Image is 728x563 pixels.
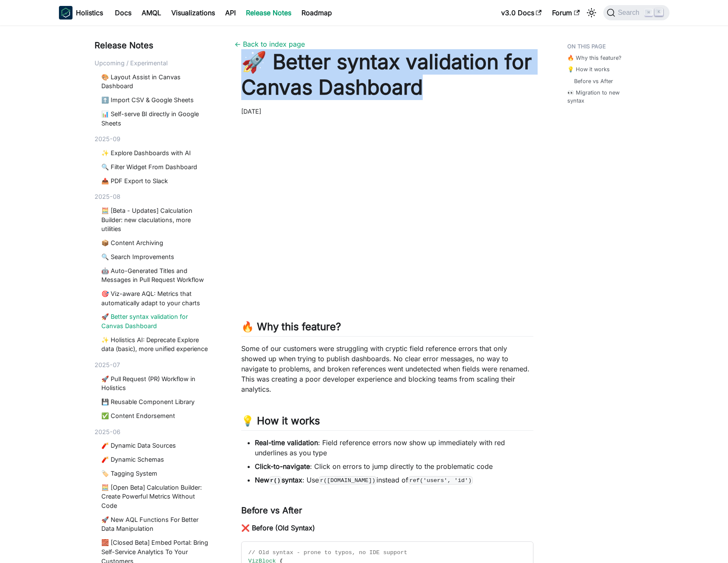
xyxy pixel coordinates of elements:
li: : Click on errors to jump directly to the problematic code [255,461,534,471]
span: // Old syntax - prone to typos, no IDE support [248,549,407,556]
a: 💾 Reusable Component Library [101,397,211,407]
a: Visualizations [166,6,220,20]
a: 🏷️ Tagging System [101,469,211,478]
a: Before vs After [574,77,613,85]
a: ← Back to index page [234,40,305,48]
a: Roadmap [296,6,337,20]
strong: ❌ Before (Old Syntax) [241,524,315,532]
a: ✅ Content Endorsement [101,411,211,421]
strong: New syntax [255,476,303,484]
code: ref('users', 'id') [408,476,473,485]
button: Switch between dark and light mode (currently light mode) [585,6,598,20]
a: 🎯 Viz-aware AQL: Metrics that automatically adapt to your charts [101,289,211,307]
a: 🔍 Filter Widget From Dashboard [101,162,211,172]
a: 🎨 Layout Assist in Canvas Dashboard [101,72,211,91]
kbd: ⌘ [644,9,653,17]
a: AMQL [137,6,166,20]
a: Release Notes [241,6,296,20]
a: 🔥 Why this feature? [567,54,622,62]
li: : Field reference errors now show up immediately with red underlines as you type [255,438,534,458]
div: 2025-08 [95,192,214,201]
div: 2025-06 [95,427,214,437]
a: Docs [110,6,137,20]
img: Holistics [59,6,73,20]
iframe: YouTube video player [241,123,534,300]
a: 💡 How it works [567,65,610,73]
a: 🧮 [Beta - Updates] Calculation Builder: new claculations, more utilities [101,206,211,234]
nav: Blog recent posts navigation [95,39,214,563]
a: 🚀 Better syntax validation for Canvas Dashboard [101,312,211,330]
li: : Use instead of [255,475,534,485]
h3: Before vs After [241,505,534,516]
div: 2025-07 [95,360,214,370]
code: r() [269,476,282,485]
a: 🧨 Dynamic Schemas [101,455,211,464]
a: ✨ Explore Dashboards with AI [101,148,211,158]
a: 🧮 [Open Beta] Calculation Builder: Create Powerful Metrics Without Code [101,483,211,510]
a: 🤖 Auto-Generated Titles and Messages in Pull Request Workflow [101,266,211,284]
button: Search (Command+K) [603,5,669,20]
a: 📤 PDF Export to Slack [101,176,211,186]
a: ✨ Holistics AI: Deprecate Explore data (basic), more unified experience [101,335,211,354]
a: 🧨 Dynamic Data Sources [101,441,211,450]
b: Holistics [76,8,103,18]
a: 🚀 Pull Request (PR) Workflow in Holistics [101,374,211,393]
strong: Real-time validation [255,438,318,447]
strong: Click-to-navigate [255,462,310,471]
p: Some of our customers were struggling with cryptic field reference errors that only showed up whe... [241,343,534,394]
a: 🚀 New AQL Functions For Better Data Manipulation [101,515,211,533]
a: HolisticsHolistics [59,6,103,20]
span: Search [615,9,644,17]
a: 📊 Self-serve BI directly in Google Sheets [101,109,211,128]
a: 🔍 Search Improvements [101,252,211,262]
a: 👀 Migration to new syntax [567,89,630,105]
div: 2025-09 [95,134,214,144]
a: 📦 Content Archiving [101,238,211,248]
code: r([DOMAIN_NAME]) [319,476,377,485]
div: Release Notes [95,39,214,52]
a: v3.0 Docs [496,6,547,20]
h1: 🚀 Better syntax validation for Canvas Dashboard [241,49,534,100]
a: API [220,6,241,20]
h2: 🔥 Why this feature? [241,321,534,337]
h2: 💡 How it works [241,415,534,431]
time: [DATE] [241,108,261,115]
div: Upcoming / Experimental [95,59,214,68]
kbd: K [655,8,663,16]
a: ⬆️ Import CSV & Google Sheets [101,95,211,105]
a: Forum [547,6,585,20]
